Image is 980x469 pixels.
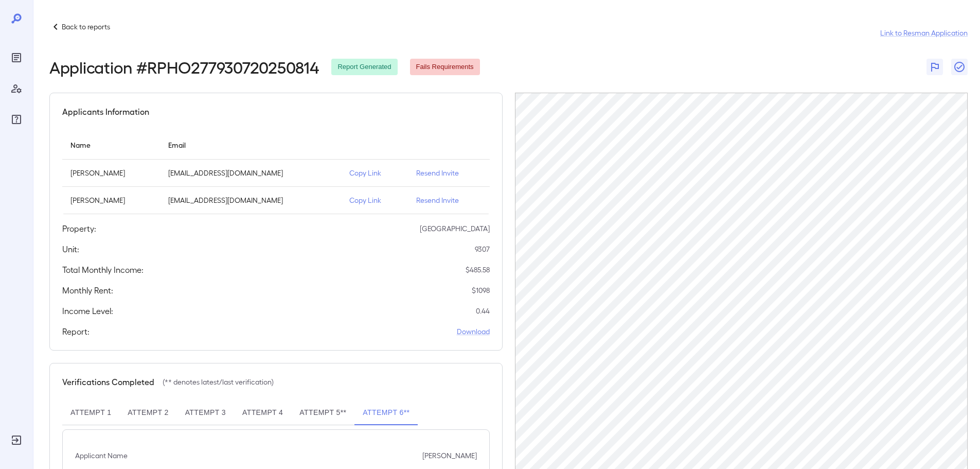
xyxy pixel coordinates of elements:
p: Back to reports [62,22,110,32]
p: $ 1098 [472,285,490,296]
th: Name [62,130,160,160]
p: (** denotes latest/last verification) [163,377,274,387]
p: [EMAIL_ADDRESS][DOMAIN_NAME] [168,168,333,178]
span: Report Generated [331,62,397,72]
p: Applicant Name [75,450,128,461]
h5: Unit: [62,243,79,255]
div: Log Out [8,432,25,448]
h5: Total Monthly Income: [62,264,144,276]
h2: Application # RPHO277930720250814 [49,58,319,76]
button: Attempt 2 [119,401,176,425]
p: [GEOGRAPHIC_DATA] [420,223,490,234]
h5: Applicants Information [62,106,149,118]
span: Fails Requirements [410,62,480,72]
div: FAQ [8,111,25,128]
button: Flag Report [926,59,943,75]
h5: Income Level: [62,305,113,317]
p: Copy Link [349,168,400,178]
button: Close Report [951,59,968,75]
button: Attempt 3 [177,401,234,425]
button: Attempt 5** [291,401,354,425]
button: Attempt 1 [62,401,119,425]
a: Link to Resman Application [880,28,968,38]
p: 0.44 [476,306,490,316]
h5: Report: [62,325,90,338]
div: Reports [8,49,25,66]
p: [PERSON_NAME] [70,168,152,178]
p: [EMAIL_ADDRESS][DOMAIN_NAME] [168,195,333,205]
table: simple table [62,130,490,214]
p: Resend Invite [416,168,482,178]
p: Resend Invite [416,195,482,205]
p: Copy Link [349,195,400,205]
p: [PERSON_NAME] [422,450,477,461]
p: 9307 [475,244,490,254]
button: Attempt 6** [354,401,418,425]
button: Attempt 4 [234,401,291,425]
p: [PERSON_NAME] [70,195,152,205]
a: Download [457,326,490,337]
h5: Property: [62,222,96,235]
h5: Monthly Rent: [62,284,113,297]
h5: Verifications Completed [62,376,154,388]
div: Manage Users [8,80,25,97]
th: Email [160,130,341,160]
p: $ 485.58 [466,265,490,275]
